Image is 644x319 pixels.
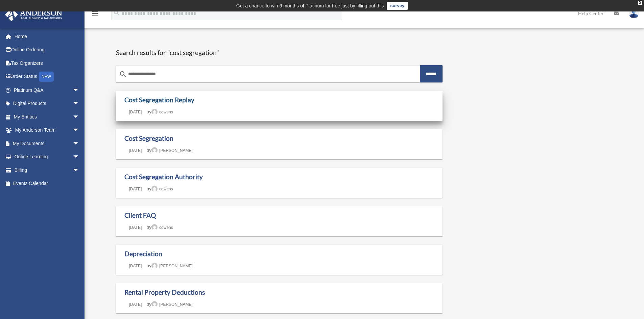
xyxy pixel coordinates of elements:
[387,2,408,10] a: survey
[146,109,173,114] span: by
[124,250,162,258] a: Depreciation
[5,70,90,84] a: Order StatusNEW
[73,150,86,164] span: arrow_drop_down
[91,12,99,18] a: menu
[5,30,86,43] a: Home
[73,124,86,137] span: arrow_drop_down
[39,72,54,82] div: NEW
[629,8,639,18] img: User Pic
[5,177,90,190] a: Events Calendar
[124,211,156,219] a: Client FAQ
[5,150,90,164] a: Online Learningarrow_drop_down
[124,173,203,181] a: Cost Segregation Authority
[3,8,64,21] img: Anderson Advisors Platinum Portal
[124,288,205,296] a: Rental Property Deductions
[638,1,642,5] div: close
[5,56,90,70] a: Tax Organizers
[73,163,86,177] span: arrow_drop_down
[73,83,86,97] span: arrow_drop_down
[151,225,173,230] a: cowens
[5,110,90,124] a: My Entitiesarrow_drop_down
[124,148,147,153] a: [DATE]
[146,148,193,153] span: by
[119,70,127,78] i: search
[91,9,99,18] i: menu
[151,264,193,268] a: [PERSON_NAME]
[146,263,193,268] span: by
[5,43,90,57] a: Online Ordering
[124,96,194,104] a: Cost Segregation Replay
[124,110,147,114] a: [DATE]
[73,137,86,151] span: arrow_drop_down
[116,49,443,57] h1: Search results for "cost segregation"
[151,302,193,307] a: [PERSON_NAME]
[124,225,147,230] a: [DATE]
[124,187,147,191] a: [DATE]
[151,110,173,114] a: cowens
[5,163,90,177] a: Billingarrow_drop_down
[5,137,90,150] a: My Documentsarrow_drop_down
[5,124,90,137] a: My Anderson Teamarrow_drop_down
[124,264,147,268] a: [DATE]
[73,97,86,111] span: arrow_drop_down
[146,186,173,191] span: by
[5,97,90,110] a: Digital Productsarrow_drop_down
[73,110,86,124] span: arrow_drop_down
[236,2,384,10] div: Get a chance to win 6 months of Platinum for free just by filling out this
[124,134,173,142] a: Cost Segregation
[5,83,90,97] a: Platinum Q&Aarrow_drop_down
[124,302,147,307] a: [DATE]
[113,9,120,17] i: search
[146,301,193,307] span: by
[151,148,193,153] a: [PERSON_NAME]
[146,224,173,230] span: by
[151,187,173,191] a: cowens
